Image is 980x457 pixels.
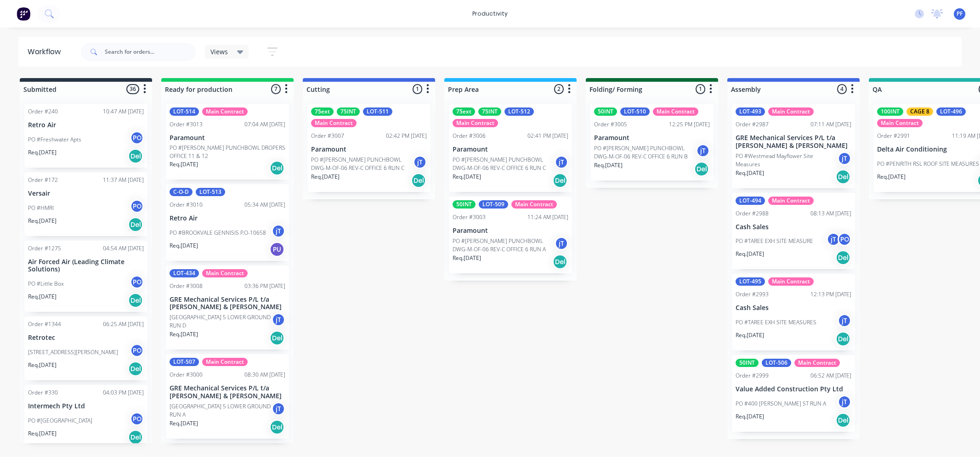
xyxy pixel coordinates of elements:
p: Paramount [453,146,568,153]
p: Retrotec [28,334,144,342]
div: LOT-506 [762,359,791,367]
div: 04:03 PM [DATE] [103,389,144,397]
div: jT [272,313,285,327]
p: PO #[PERSON_NAME] PUNCHBOWL DROPERS OFFICE 11 & 12 [170,144,285,160]
div: Main Contract [202,358,248,366]
p: Req. [DATE] [170,419,198,428]
div: Order #172 [28,176,58,184]
div: Main Contract [794,359,840,367]
p: Req. [DATE] [311,173,340,181]
p: PO #TAREE EXH SITE MEASURE [736,237,813,245]
div: Del [836,169,850,184]
p: PO #TAREE EXH SITE MEASURES [736,318,816,327]
div: Del [128,430,143,445]
div: Del [553,254,567,269]
div: Main Contract [653,107,698,116]
div: LOT-512 [504,107,534,116]
div: Main Contract [202,269,248,277]
span: PF [957,10,963,18]
div: 12:25 PM [DATE] [669,120,710,129]
div: LOT-434 [170,269,199,277]
div: LOT-496 [936,107,966,116]
div: 07:04 AM [DATE] [244,120,285,129]
div: Order #3010 [170,201,203,209]
div: 08:13 AM [DATE] [810,209,851,218]
div: 75ext75INTLOT-512Main ContractOrder #300602:41 PM [DATE]ParamountPO #[PERSON_NAME] PUNCHBOWL DWG-... [449,104,572,192]
p: Req. [DATE] [28,293,57,301]
div: Order #2999 [736,372,769,380]
div: 02:41 PM [DATE] [527,132,568,140]
div: Del [694,162,709,176]
p: PO #BROOKVALE GENNISIS P.O-10658 [170,229,266,237]
div: 50INTLOT-510Main ContractOrder #300512:25 PM [DATE]ParamountPO #[PERSON_NAME] PUNCHBOWL DWG-M-OF-... [590,104,714,181]
div: LOT-494 [736,197,765,205]
div: Order #1344 [28,320,61,328]
div: C-O-D [170,188,193,196]
div: jT [555,155,568,169]
div: Main Contract [311,119,357,127]
div: 04:54 AM [DATE] [103,244,144,253]
div: Order #1275 [28,244,61,253]
div: 08:30 AM [DATE] [244,371,285,379]
div: Del [270,420,284,434]
div: Del [270,161,284,175]
div: LOT-507 [170,358,199,366]
p: Req. [DATE] [28,148,57,157]
img: Factory [17,7,30,21]
p: PO #Little Box [28,280,64,288]
div: jT [413,155,427,169]
div: jT [838,395,851,409]
div: 03:36 PM [DATE] [244,282,285,290]
div: Main Contract [768,197,814,205]
div: LOT-514 [170,107,199,116]
p: Req. [DATE] [736,250,764,258]
div: Order #3003 [453,213,486,221]
div: LOT-510 [620,107,650,116]
div: 07:11 AM [DATE] [810,120,851,129]
p: PO #[PERSON_NAME] PUNCHBOWL DWG-M-OF-06 REV-C OFFICE 6 RUN B [594,144,696,161]
p: PO #[PERSON_NAME] PUNCHBOWL DWG-M-OF-06 REV-C OFFICE 6 RUN C [453,156,555,172]
div: 50INT [736,359,759,367]
div: Main Contract [453,119,498,127]
p: PO #HMRI [28,204,54,212]
div: PO [130,412,144,426]
div: LOT-514Main ContractOrder #301307:04 AM [DATE]ParamountPO #[PERSON_NAME] PUNCHBOWL DROPERS OFFICE... [166,104,289,180]
span: Views [210,47,228,56]
p: Retro Air [28,121,144,129]
div: Order #24010:47 AM [DATE]Retro AirPO #Freshwater AptsPOReq.[DATE]Del [24,104,147,168]
div: 75INT [478,107,501,116]
div: Order #2988 [736,209,769,218]
div: Order #3013 [170,120,203,129]
div: PO [130,131,144,145]
p: PO #Freshwater Apts [28,135,81,144]
div: LOT-495Main ContractOrder #299312:13 PM [DATE]Cash SalesPO #TAREE EXH SITE MEASURESjTReq.[DATE]Del [732,274,855,350]
div: 50INTLOT-506Main ContractOrder #299906:52 AM [DATE]Value Added Construction Pty LtdPO #400 [PERSO... [732,355,855,432]
div: Del [128,217,143,232]
div: 11:37 AM [DATE] [103,176,144,184]
p: Req. [DATE] [877,173,906,181]
div: 75ext [453,107,475,116]
div: 50INTLOT-509Main ContractOrder #300311:24 AM [DATE]ParamountPO #[PERSON_NAME] PUNCHBOWL DWG-M-OF-... [449,197,572,273]
p: Req. [DATE] [736,412,764,421]
div: PO [130,275,144,289]
div: LOT-509 [479,200,508,209]
p: GRE Mechanical Services P/L t/a [PERSON_NAME] & [PERSON_NAME] [736,134,851,150]
div: 75ext [311,107,334,116]
div: 02:42 PM [DATE] [386,132,427,140]
p: [GEOGRAPHIC_DATA] 5 LOWER GROUND RUN A [170,402,272,419]
div: Del [411,173,426,188]
input: Search for orders... [105,43,196,61]
div: Order #3000 [170,371,203,379]
p: GRE Mechanical Services P/L t/a [PERSON_NAME] & [PERSON_NAME] [170,384,285,400]
div: jT [272,224,285,238]
div: C-O-DLOT-513Order #301005:34 AM [DATE]Retro AirPO #BROOKVALE GENNISIS P.O-10658jTReq.[DATE]PU [166,184,289,261]
div: Del [836,332,850,346]
div: Order #2987 [736,120,769,129]
div: Order #2993 [736,290,769,299]
div: LOT-495 [736,277,765,286]
div: Del [128,149,143,164]
div: 50INT [594,107,617,116]
div: PU [270,242,284,257]
div: PO [130,199,144,213]
div: 100INT [877,107,903,116]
